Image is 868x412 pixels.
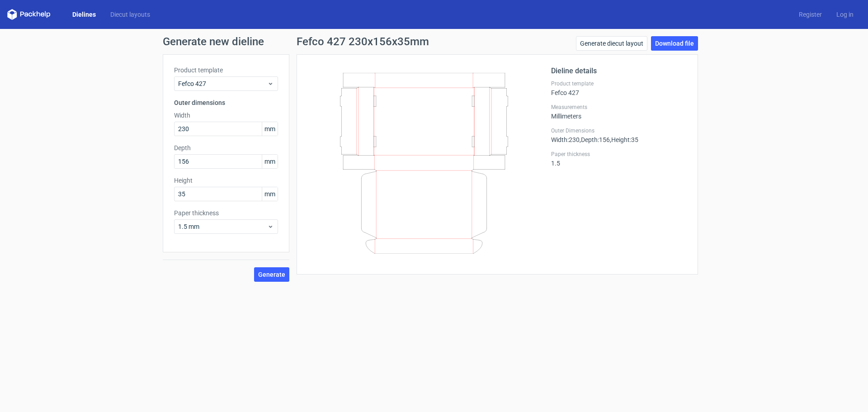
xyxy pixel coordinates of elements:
[258,271,285,278] span: Generate
[174,143,278,152] label: Depth
[651,36,698,51] a: Download file
[551,66,687,76] h2: Dieline details
[262,155,278,168] span: mm
[551,151,687,158] label: Paper thickness
[254,267,289,282] button: Generate
[551,104,687,111] label: Measurements
[576,36,647,51] a: Generate diecut layout
[262,122,278,136] span: mm
[174,66,278,75] label: Product template
[580,136,610,143] span: , Depth : 156
[551,136,580,143] span: Width : 230
[178,79,267,88] span: Fefco 427
[551,127,687,134] label: Outer Dimensions
[610,136,638,143] span: , Height : 35
[551,104,687,120] div: Millimeters
[297,36,429,47] h1: Fefco 427 230x156x35mm
[174,176,278,185] label: Height
[174,111,278,120] label: Width
[178,222,267,231] span: 1.5 mm
[174,208,278,218] label: Paper thickness
[174,98,278,107] h3: Outer dimensions
[551,151,687,167] div: 1.5
[551,80,687,87] label: Product template
[792,10,829,19] a: Register
[551,80,687,96] div: Fefco 427
[262,187,278,201] span: mm
[103,10,157,19] a: Diecut layouts
[163,36,705,47] h1: Generate new dieline
[65,10,103,19] a: Dielines
[829,10,861,19] a: Log in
